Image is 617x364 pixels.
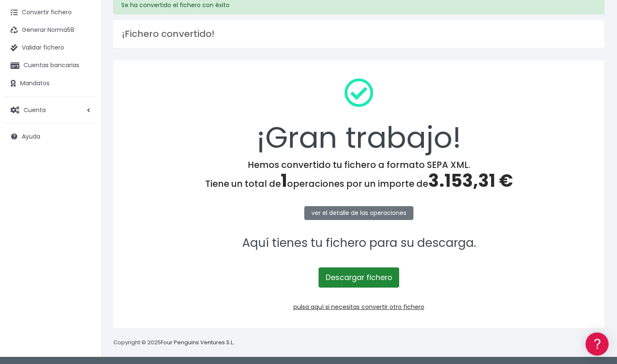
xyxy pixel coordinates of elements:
[4,4,97,21] a: Convertir fichero
[124,160,593,191] h4: Hemos convertido tu fichero a formato SEPA XML. Tiene un total de operaciones por un importe de
[161,338,234,346] a: Four Penguins Ventures S.L.
[4,128,97,145] a: Ayuda
[8,93,159,101] div: Convertir ficheros
[124,234,593,253] p: Aquí tienes tu fichero para su descarga.
[4,75,97,92] a: Mandatos
[8,202,159,209] div: Programadores
[319,267,399,288] a: Descargar fichero
[124,71,593,160] div: ¡Gran trabajo!
[22,132,40,141] span: Ayuda
[428,168,513,193] span: 3.153,31 €
[4,21,97,39] a: Generar Norma58
[4,39,97,57] a: Validar fichero
[113,338,235,347] p: Copyright © 2025 .
[8,119,159,132] a: Problemas habituales
[281,168,287,193] span: 1
[8,58,159,66] div: Información general
[8,145,159,158] a: Perfiles de empresas
[8,180,159,193] a: General
[122,29,596,39] h3: ¡Fichero convertido!
[24,105,46,114] span: Cuenta
[293,303,424,311] a: pulsa aquí si necesitas convertir otro fichero
[8,225,159,239] button: Contáctanos
[115,242,162,250] a: POWERED BY ENCHANT
[8,71,159,84] a: Información general
[4,101,97,119] a: Cuenta
[4,57,97,74] a: Cuentas bancarias
[8,106,159,119] a: Formatos
[8,215,159,228] a: API
[304,206,413,220] a: ver el detalle de las operaciones
[8,132,159,145] a: Videotutoriales
[8,167,159,175] div: Facturación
